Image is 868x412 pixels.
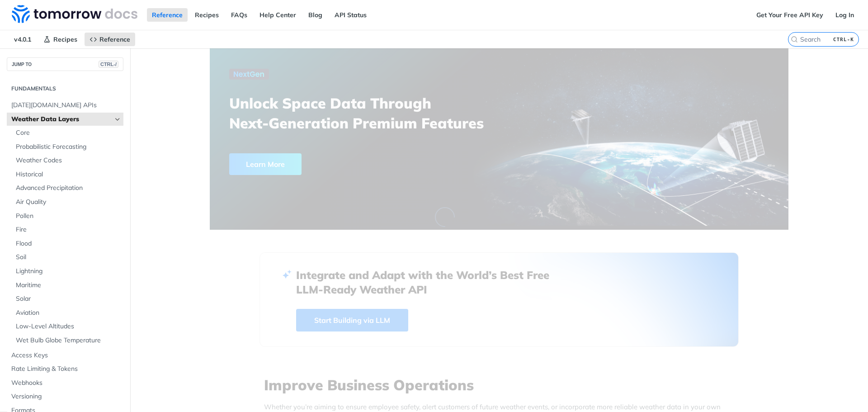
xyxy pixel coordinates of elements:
span: v4.0.1 [9,33,36,46]
a: Low-Level Altitudes [11,320,123,333]
h2: Fundamentals [7,85,123,93]
span: Core [16,128,121,137]
span: Flood [16,239,121,248]
kbd: CTRL-K [831,35,856,44]
button: Hide subpages for Weather Data Layers [114,116,121,123]
a: FAQs [226,8,252,22]
span: Versioning [11,392,121,401]
span: Low-Level Altitudes [16,322,121,331]
a: Reference [85,33,135,46]
a: Pollen [11,209,123,223]
span: Access Keys [11,351,121,360]
span: Aviation [16,308,121,317]
a: Recipes [190,8,224,22]
a: Rate Limiting & Tokens [7,362,123,376]
span: Reference [99,35,130,43]
span: Soil [16,253,121,262]
a: Maritime [11,279,123,292]
a: Recipes [38,33,82,46]
span: Wet Bulb Globe Temperature [16,336,121,345]
span: Pollen [16,212,121,221]
a: Webhooks [7,376,123,390]
a: API Status [330,8,372,22]
span: Weather Codes [16,156,121,165]
span: Historical [16,170,121,179]
a: Log In [830,8,859,22]
a: [DATE][DOMAIN_NAME] APIs [7,99,123,112]
a: Flood [11,237,123,251]
a: Access Keys [7,349,123,362]
a: Get Your Free API Key [751,8,828,22]
span: CTRL-/ [99,61,118,68]
span: Fire [16,225,121,234]
span: Probabilistic Forecasting [16,142,121,152]
a: Weather Data LayersHide subpages for Weather Data Layers [7,113,123,126]
a: Wet Bulb Globe Temperature [11,334,123,347]
span: [DATE][DOMAIN_NAME] APIs [11,101,121,110]
span: Advanced Precipitation [16,184,121,193]
a: Help Center [255,8,301,22]
span: Solar [16,294,121,303]
a: Versioning [7,390,123,403]
a: Advanced Precipitation [11,181,123,195]
a: Blog [303,8,327,22]
a: Probabilistic Forecasting [11,140,123,154]
span: Webhooks [11,379,121,388]
span: Recipes [53,35,77,43]
a: Reference [147,8,188,22]
a: Aviation [11,306,123,320]
span: Air Quality [16,198,121,207]
img: Tomorrow.io Weather API Docs [12,5,137,23]
span: Maritime [16,281,121,290]
span: Weather Data Layers [11,115,112,124]
a: Solar [11,292,123,306]
span: Rate Limiting & Tokens [11,365,121,374]
a: Air Quality [11,195,123,209]
a: Weather Codes [11,154,123,167]
button: JUMP TOCTRL-/ [7,57,123,71]
svg: Search [791,36,798,43]
a: Fire [11,223,123,237]
span: Lightning [16,267,121,276]
a: Historical [11,168,123,181]
a: Soil [11,251,123,264]
a: Core [11,126,123,140]
a: Lightning [11,265,123,278]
